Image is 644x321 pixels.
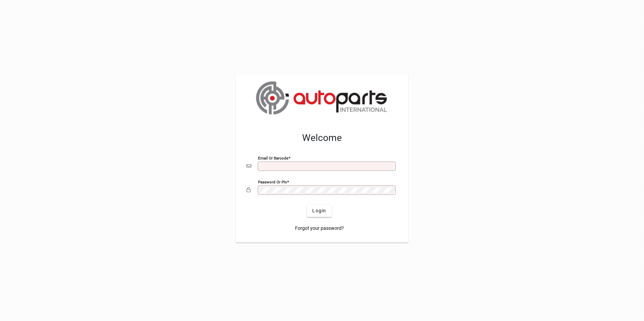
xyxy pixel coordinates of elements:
[258,179,287,184] mat-label: Password or Pin
[247,132,397,144] h2: Welcome
[258,155,288,160] mat-label: Email or Barcode
[292,222,347,235] a: Forgot your password?
[312,207,326,214] span: Login
[307,205,331,217] button: Login
[295,225,344,232] span: Forgot your password?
